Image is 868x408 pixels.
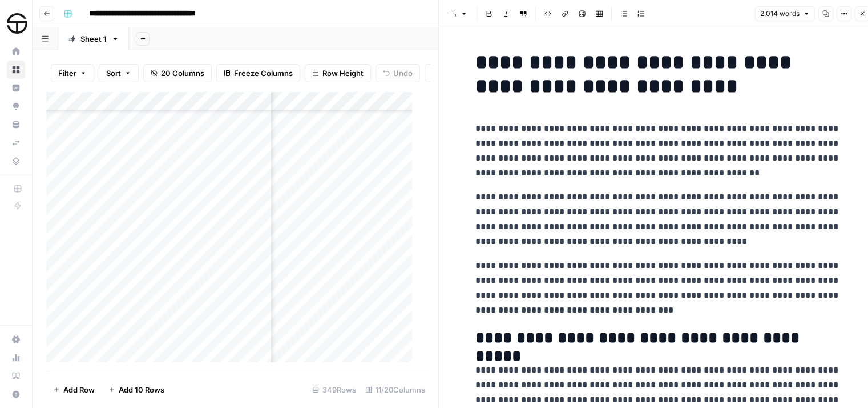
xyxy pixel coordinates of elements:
[99,64,139,82] button: Sort
[216,64,300,82] button: Freeze Columns
[58,27,129,50] a: Sheet 1
[143,64,212,82] button: 20 Columns
[7,13,27,34] img: SimpleTire Logo
[305,64,371,82] button: Row Height
[7,152,25,170] a: Data Library
[760,9,800,19] span: 2,014 words
[7,330,25,349] a: Settings
[7,385,25,403] button: Help + Support
[361,381,430,399] div: 11/20 Columns
[102,381,171,399] button: Add 10 Rows
[7,349,25,367] a: Usage
[161,67,204,79] span: 20 Columns
[7,79,25,97] a: Insights
[58,67,76,79] span: Filter
[7,97,25,115] a: Opportunities
[46,381,102,399] button: Add Row
[106,67,121,79] span: Sort
[308,381,361,399] div: 349 Rows
[7,9,25,38] button: Workspace: SimpleTire
[7,115,25,134] a: Your Data
[7,42,25,61] a: Home
[376,64,420,82] button: Undo
[322,67,364,79] span: Row Height
[755,6,815,21] button: 2,014 words
[7,367,25,385] a: Learning Hub
[393,67,413,79] span: Undo
[7,61,25,79] a: Browse
[80,33,107,45] div: Sheet 1
[7,134,25,152] a: Syncs
[51,64,94,82] button: Filter
[119,384,164,395] span: Add 10 Rows
[234,67,293,79] span: Freeze Columns
[63,384,95,395] span: Add Row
